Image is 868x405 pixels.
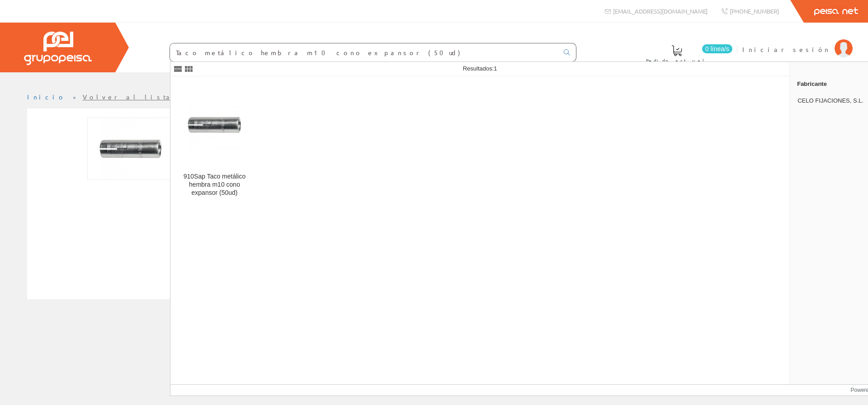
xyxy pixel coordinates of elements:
span: [PHONE_NUMBER] [730,7,779,15]
a: 910Sap Taco metálico hembra m10 cono expansor (50ud) 910Sap Taco metálico hembra m10 cono expanso... [170,77,259,207]
span: Resultados: [463,65,497,72]
input: Buscar ... [170,43,558,61]
span: Iniciar sesión [742,45,830,54]
a: Volver al listado de productos [83,93,261,101]
img: Foto artículo Taco metálico hembra m10 cono expansor (50ud) (192x138) [87,118,174,180]
a: Iniciar sesión [742,38,853,46]
img: Grupo Peisa [24,32,92,65]
div: 910Sap Taco metálico hembra m10 cono expansor (50ud) [178,173,251,197]
span: 0 línea/s [702,44,732,53]
img: 910Sap Taco metálico hembra m10 cono expansor (50ud) [178,98,251,151]
span: [EMAIL_ADDRESS][DOMAIN_NAME] [613,7,708,15]
a: Inicio [27,93,66,101]
span: 1 [494,65,497,72]
span: Pedido actual [646,56,708,65]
